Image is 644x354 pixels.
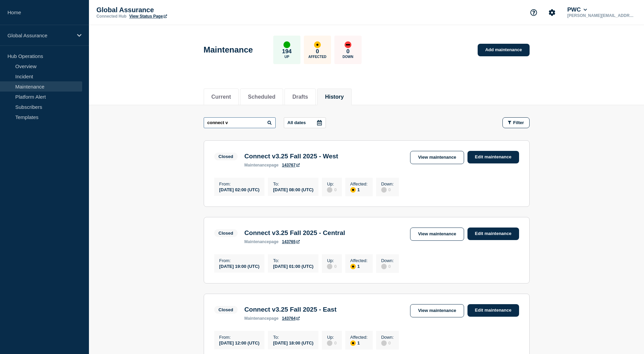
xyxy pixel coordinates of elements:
[244,239,269,244] span: maintenance
[381,340,394,346] div: 0
[244,229,345,237] h3: Connect v3.25 Fall 2025 - Central
[566,6,588,13] button: PWC
[381,263,394,269] div: 0
[478,44,529,56] a: Add maintenance
[244,163,279,168] p: page
[327,181,336,186] p: Up :
[129,14,167,19] a: View Status Page
[219,154,233,159] div: Closed
[219,186,260,192] div: [DATE] 02:00 (UTC)
[283,41,290,48] div: up
[346,48,349,55] p: 0
[282,163,300,168] a: 143767
[327,264,332,269] div: disabled
[327,340,336,346] div: 0
[282,316,300,321] a: 143764
[327,186,336,193] div: 0
[96,14,127,19] p: Connected Hub
[327,258,336,263] p: Up :
[467,228,519,240] a: Edit maintenance
[350,335,368,340] p: Affected :
[350,264,356,269] div: affected
[219,258,260,263] p: From :
[284,117,326,128] button: All dates
[325,94,344,100] button: History
[350,340,368,346] div: 1
[244,239,279,244] p: page
[273,258,313,263] p: To :
[273,263,313,269] div: [DATE] 01:00 (UTC)
[410,151,464,164] a: View maintenance
[316,48,319,55] p: 0
[381,258,394,263] p: Down :
[327,263,336,269] div: 0
[284,55,289,59] p: Up
[273,181,313,186] p: To :
[244,316,269,321] span: maintenance
[502,117,530,128] button: Filter
[219,335,260,340] p: From :
[350,186,368,193] div: 1
[211,94,231,100] button: Current
[282,239,300,244] a: 143765
[244,163,269,168] span: maintenance
[545,5,559,20] button: Account settings
[381,264,387,269] div: disabled
[527,5,541,20] button: Support
[244,316,279,321] p: page
[219,340,260,346] div: [DATE] 12:00 (UTC)
[292,94,308,100] button: Drafts
[219,181,260,186] p: From :
[219,307,233,312] div: Closed
[350,263,368,269] div: 1
[273,340,313,346] div: [DATE] 18:00 (UTC)
[7,33,73,38] p: Global Assurance
[96,6,232,14] p: Global Assurance
[566,13,637,18] p: [PERSON_NAME][EMAIL_ADDRESS][PERSON_NAME][DOMAIN_NAME]
[327,335,336,340] p: Up :
[273,186,313,192] div: [DATE] 08:00 (UTC)
[308,55,326,59] p: Affected
[513,120,524,125] span: Filter
[350,187,356,193] div: affected
[350,258,368,263] p: Affected :
[327,340,332,346] div: disabled
[314,41,321,48] div: affected
[244,153,338,160] h3: Connect v3.25 Fall 2025 - West
[288,120,306,125] p: All dates
[248,94,275,100] button: Scheduled
[244,306,336,313] h3: Connect v3.25 Fall 2025 - East
[381,340,387,346] div: disabled
[410,304,464,317] a: View maintenance
[381,186,394,193] div: 0
[343,55,353,59] p: Down
[282,48,292,55] p: 194
[467,151,519,163] a: Edit maintenance
[345,41,351,48] div: down
[350,340,356,346] div: affected
[381,335,394,340] p: Down :
[219,263,260,269] div: [DATE] 19:00 (UTC)
[381,181,394,186] p: Down :
[204,117,276,128] input: Search maintenances
[410,228,464,241] a: View maintenance
[273,335,313,340] p: To :
[219,231,233,236] div: Closed
[381,187,387,193] div: disabled
[467,304,519,317] a: Edit maintenance
[204,45,253,55] h1: Maintenance
[350,181,368,186] p: Affected :
[327,187,332,193] div: disabled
